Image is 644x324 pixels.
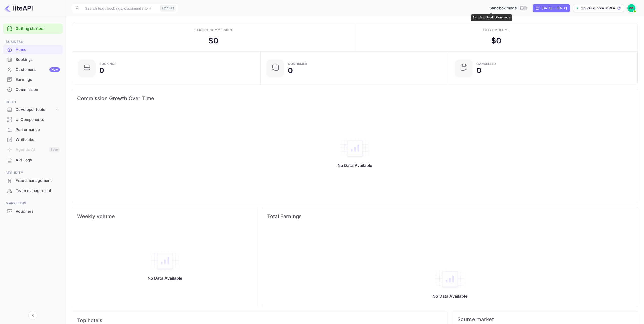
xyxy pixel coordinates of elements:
span: Source market [457,316,633,322]
div: Bookings [99,62,116,65]
div: Vouchers [3,206,63,216]
img: empty-state-table2.svg [150,250,180,272]
div: Confirmed [288,62,307,65]
div: Total volume [483,28,510,32]
div: Commission [16,87,60,93]
img: empty-state-table2.svg [435,268,465,290]
span: Security [3,170,63,176]
div: 0 [99,67,104,74]
a: Fraud management [3,176,63,185]
a: Team management [3,186,63,195]
div: $ 0 [491,35,501,46]
input: Search (e.g. bookings, documentation) [82,3,158,13]
a: Earnings [3,75,63,84]
span: Marketing [3,201,63,206]
div: Bookings [16,57,60,63]
a: Vouchers [3,206,63,216]
span: Weekly volume [77,212,253,220]
div: Earnings [16,77,60,83]
div: Bookings [3,55,63,65]
div: Switch to Production mode [471,14,512,21]
div: $ 0 [208,35,218,46]
div: CANCELLED [476,62,496,65]
div: [DATE] — [DATE] [542,6,567,10]
div: Getting started [3,24,63,34]
div: Ctrl+K [160,5,176,11]
div: Fraud management [3,176,63,186]
button: Collapse navigation [28,311,37,320]
a: Whitelabel [3,135,63,144]
div: API Logs [16,157,60,163]
img: Claudiu Cândea [627,4,635,12]
div: Home [3,45,63,55]
a: Commission [3,85,63,94]
div: Click to change the date range period [533,4,570,12]
img: empty-state-table2.svg [340,138,370,159]
p: No Data Available [338,163,372,168]
a: Home [3,45,63,54]
a: API Logs [3,155,63,165]
p: No Data Available [148,276,182,281]
div: 0 [476,67,481,74]
div: UI Components [16,117,60,123]
div: Whitelabel [3,135,63,145]
span: Total Earnings [267,212,633,220]
div: Fraud management [16,178,60,184]
p: No Data Available [432,294,467,299]
span: Sandbox mode [489,5,517,11]
div: API Logs [3,155,63,165]
a: CustomersNew [3,65,63,74]
a: UI Components [3,115,63,124]
div: Customers [16,67,60,73]
a: Bookings [3,55,63,64]
div: Whitelabel [16,137,60,143]
a: Getting started [16,26,60,32]
div: New [49,67,60,72]
div: Developer tools [16,107,55,113]
div: Developer tools [3,105,63,114]
div: Team management [3,186,63,196]
div: Commission [3,85,63,95]
img: LiteAPI logo [4,4,33,12]
span: Build [3,100,63,105]
div: Performance [16,127,60,133]
p: claudiu-c-ndea-k1ii9.n... [581,6,616,10]
span: Commission Growth Over Time [77,94,633,102]
div: Earned commission [195,28,232,32]
a: Performance [3,125,63,134]
div: Switch to Production mode [487,5,529,11]
span: Business [3,39,63,45]
div: Home [16,47,60,53]
div: Vouchers [16,208,60,214]
div: Team management [16,188,60,194]
div: 0 [288,67,293,74]
div: Earnings [3,75,63,85]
